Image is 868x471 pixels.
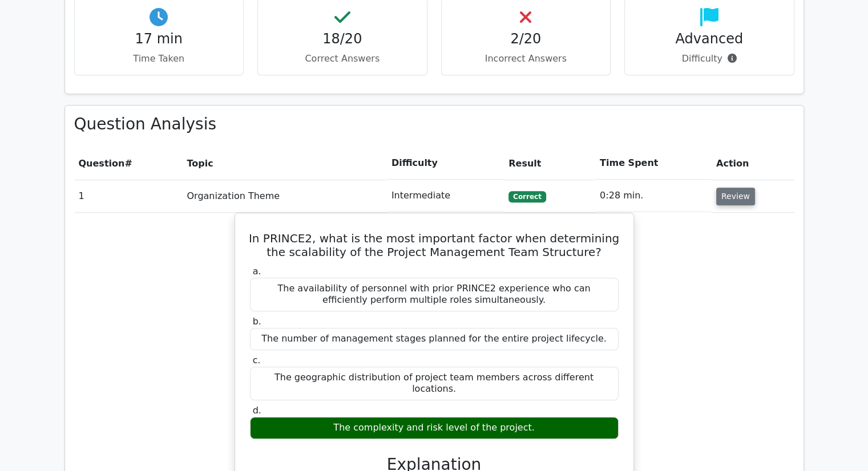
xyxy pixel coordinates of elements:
[250,278,619,312] div: The availability of personnel with prior PRINCE2 experience who can efficiently perform multiple ...
[79,158,125,169] span: Question
[504,147,595,180] th: Result
[595,180,712,212] td: 0:28 min.
[595,147,712,180] th: Time Spent
[253,355,261,366] span: c.
[84,31,235,47] h4: 17 min
[250,417,619,439] div: The complexity and risk level of the project.
[253,316,261,327] span: b.
[387,180,504,212] td: Intermediate
[634,52,785,66] p: Difficulty
[250,367,619,401] div: The geographic distribution of project team members across different locations.
[253,266,261,277] span: a.
[387,147,504,180] th: Difficulty
[249,232,620,259] h5: In PRINCE2, what is the most important factor when determining the scalability of the Project Man...
[253,405,261,416] span: d.
[182,147,386,180] th: Topic
[508,191,546,202] span: Correct
[267,52,418,66] p: Correct Answers
[716,188,755,205] button: Review
[451,52,601,66] p: Incorrect Answers
[74,180,183,212] td: 1
[267,31,418,47] h4: 18/20
[634,31,785,47] h4: Advanced
[250,328,619,350] div: The number of management stages planned for the entire project lifecycle.
[182,180,386,212] td: Organization Theme
[84,52,235,66] p: Time Taken
[74,147,183,180] th: #
[451,31,601,47] h4: 2/20
[712,147,794,180] th: Action
[74,115,794,134] h3: Question Analysis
